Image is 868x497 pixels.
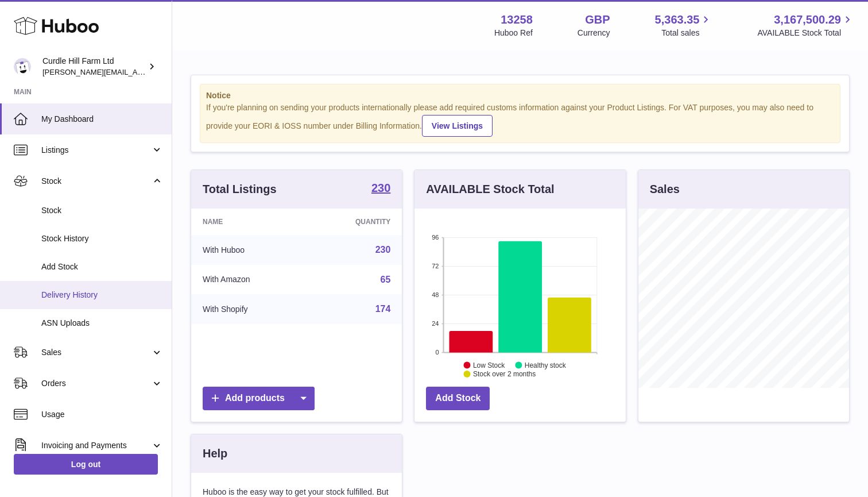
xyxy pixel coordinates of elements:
[757,28,854,38] span: AVAILABLE Stock Total
[203,182,277,197] h3: Total Listings
[191,265,307,295] td: With Amazon
[525,361,567,369] text: Healthy stock
[501,12,533,28] strong: 13258
[41,347,151,358] span: Sales
[41,378,151,389] span: Orders
[381,275,391,284] a: 65
[422,115,493,137] a: View Listings
[14,454,158,475] a: Log out
[432,263,439,269] text: 72
[494,28,533,38] div: Huboo Ref
[203,446,227,461] h3: Help
[42,67,230,76] span: [PERSON_NAME][EMAIL_ADDRESS][DOMAIN_NAME]
[426,387,490,410] a: Add Stock
[426,182,554,197] h3: AVAILABLE Stock Total
[375,245,391,255] a: 230
[655,12,700,28] span: 5,363.35
[307,209,402,235] th: Quantity
[41,440,151,451] span: Invoicing and Payments
[757,12,854,38] a: 3,167,500.29 AVAILABLE Stock Total
[41,233,163,244] span: Stock History
[191,209,307,235] th: Name
[650,182,680,197] h3: Sales
[42,56,146,78] div: Curdle Hill Farm Ltd
[375,304,391,314] a: 174
[41,176,151,187] span: Stock
[432,320,439,327] text: 24
[41,145,151,156] span: Listings
[661,28,712,38] span: Total sales
[14,58,31,75] img: charlotte@diddlysquatfarmshop.com
[432,291,439,298] text: 48
[206,90,834,101] strong: Notice
[191,294,307,324] td: With Shopify
[473,370,536,378] text: Stock over 2 months
[436,349,439,356] text: 0
[585,12,610,28] strong: GBP
[371,182,390,194] strong: 230
[41,114,163,125] span: My Dashboard
[41,261,163,272] span: Add Stock
[473,361,505,369] text: Low Stock
[774,12,841,28] span: 3,167,500.29
[41,290,163,300] span: Delivery History
[578,28,610,38] div: Currency
[41,409,163,420] span: Usage
[432,234,439,241] text: 96
[371,182,390,196] a: 230
[206,102,834,137] div: If you're planning on sending your products internationally please add required customs informati...
[41,318,163,329] span: ASN Uploads
[41,205,163,216] span: Stock
[655,12,713,38] a: 5,363.35 Total sales
[203,387,315,410] a: Add products
[191,235,307,265] td: With Huboo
